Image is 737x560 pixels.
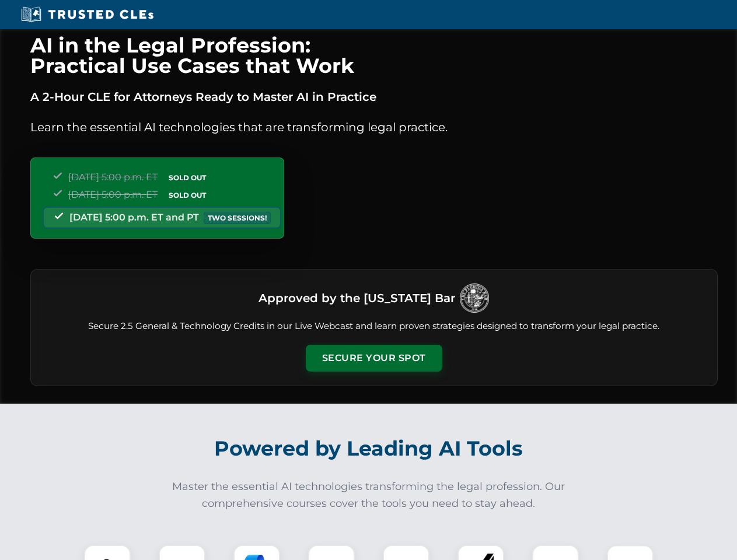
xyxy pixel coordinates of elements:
img: Trusted CLEs [18,6,157,23]
h1: AI in the Legal Profession: Practical Use Cases that Work [30,35,718,76]
button: Secure Your Spot [306,345,442,372]
h2: Powered by Leading AI Tools [46,428,692,469]
h3: Approved by the [US_STATE] Bar [259,288,455,309]
span: [DATE] 5:00 p.m. ET [68,171,158,183]
p: Secure 2.5 General & Technology Credits in our Live Webcast and learn proven strategies designed ... [45,320,703,333]
p: A 2-Hour CLE for Attorneys Ready to Master AI in Practice [30,87,718,106]
span: [DATE] 5:00 p.m. ET [68,189,158,200]
img: Logo [460,283,489,313]
span: SOLD OUT [165,189,210,201]
p: Learn the essential AI technologies that are transforming legal practice. [30,118,718,136]
span: SOLD OUT [165,171,210,184]
p: Master the essential AI technologies transforming the legal profession. Our comprehensive courses... [165,478,573,512]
